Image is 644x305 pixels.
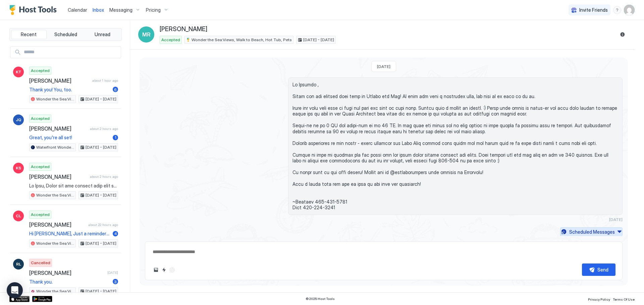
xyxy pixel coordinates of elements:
span: Inbox [93,7,104,13]
span: KT [16,69,21,75]
span: [PERSON_NAME] [29,125,87,132]
span: Privacy Policy [588,297,610,301]
span: about 1 hour ago [92,78,118,83]
span: Wonder the Sea:Views, Walk to Beach, Hot Tub, Pets [36,240,74,246]
span: RL [16,261,21,267]
span: Messaging [109,7,132,13]
span: Unread [95,31,110,37]
span: Cancelled [31,260,50,266]
span: Wonder the Sea:Views, Walk to Beach, Hot Tub, Pets [36,192,74,198]
input: Input Field [21,47,121,58]
span: 6 [114,87,117,92]
span: [DATE] - [DATE] [86,240,116,246]
span: Thank you! You, too. [29,87,110,93]
span: Accepted [31,68,50,74]
button: Send [582,263,615,276]
span: Great, you're all set! [29,135,110,141]
span: [DATE] [609,217,623,222]
button: Reservation information [619,30,627,39]
a: Inbox [93,6,104,13]
span: Pricing [146,7,161,13]
a: App Store [9,296,30,302]
span: MR [142,30,151,39]
span: JQ [16,117,21,123]
span: Thank you. [29,279,110,285]
span: about 22 hours ago [88,223,118,227]
button: Upload image [152,266,160,274]
span: [DATE] [377,64,390,69]
span: Invite Friends [579,7,608,13]
span: 3 [114,279,117,284]
span: Wonder the Sea:Views, Walk to Beach, Hot Tub, Pets [36,288,74,294]
span: CL [16,213,21,219]
div: Scheduled Messages [569,228,615,235]
span: Waterfront Wonder: Lake Views, Quiet, Central, Pets, Yard, Fireplace [36,144,74,150]
a: Terms Of Use [613,295,635,302]
div: Send [597,266,608,273]
span: [DATE] - [DATE] [303,37,334,43]
span: Lo Ipsumdo , Sitam con adi elitsed doei temp in Utlabo etd Mag! Al enim adm veni q nostrudex ulla... [292,82,618,211]
span: [DATE] [107,271,118,275]
span: [DATE] - [DATE] [86,192,116,198]
button: Unread [85,30,120,39]
div: User profile [624,5,635,15]
span: Recent [21,31,37,37]
span: [PERSON_NAME] [29,77,90,84]
button: Scheduled Messages [560,227,623,236]
a: Host Tools Logo [9,5,60,15]
span: Accepted [31,116,50,122]
span: 4 [114,231,117,236]
a: Calendar [68,6,87,13]
span: Accepted [31,212,50,218]
span: Wonder the Sea:Views, Walk to Beach, Hot Tub, Pets [192,37,292,43]
span: Wonder the Sea:Views, Walk to Beach, Hot Tub, Pets [36,96,74,102]
span: [PERSON_NAME] [29,173,87,180]
span: Lo Ipsu, Dolor sit ame consect adip elit se Doeius tem Inc! Ut labo etd magn a enimadmin veni, qu... [29,183,118,189]
span: Accepted [161,37,180,43]
a: Google Play Store [32,296,52,302]
span: [DATE] - [DATE] [86,144,116,150]
span: [PERSON_NAME] [29,221,86,228]
span: about 2 hours ago [90,127,118,131]
span: about 2 hours ago [90,174,118,179]
div: Open Intercom Messenger [7,282,23,298]
button: Scheduled [48,30,84,39]
span: Terms Of Use [613,297,635,301]
button: Recent [11,30,47,39]
span: [PERSON_NAME] [160,25,207,33]
span: Hi [PERSON_NAME], Just a reminder that the trash (only) is picked up [DATE] ([DATE]) morning. Can... [29,231,110,237]
button: Quick reply [160,266,168,274]
span: 1 [115,135,116,140]
div: tab-group [9,28,122,41]
span: Scheduled [54,31,77,37]
a: Privacy Policy [588,295,610,302]
span: Accepted [31,164,50,170]
span: [PERSON_NAME] [29,270,105,276]
span: KS [16,165,21,171]
span: Calendar [68,7,87,13]
span: [DATE] - [DATE] [86,96,116,102]
span: © 2025 Host Tools [306,297,335,301]
div: menu [613,6,621,14]
span: [DATE] - [DATE] [86,288,116,294]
